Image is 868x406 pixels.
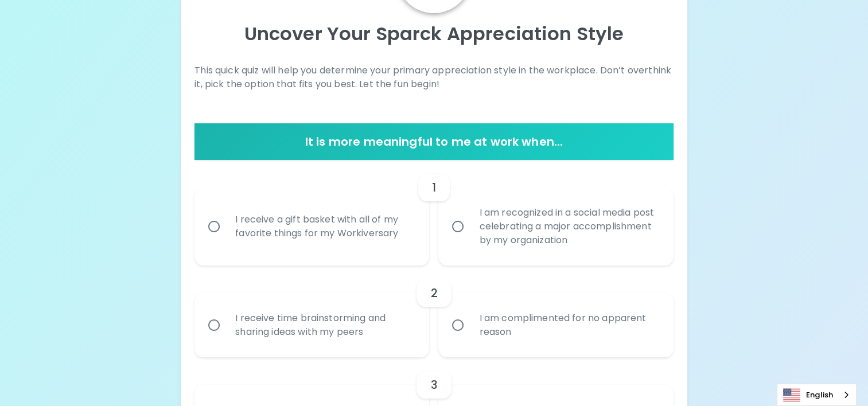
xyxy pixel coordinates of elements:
aside: Language selected: English [777,384,857,406]
a: English [777,384,856,405]
div: I am recognized in a social media post celebrating a major accomplishment by my organization [470,192,667,261]
p: Uncover Your Sparck Appreciation Style [194,22,674,45]
div: I receive time brainstorming and sharing ideas with my peers [226,298,423,353]
h6: It is more meaningful to me at work when... [199,132,669,151]
h6: 2 [430,284,437,302]
p: This quick quiz will help you determine your primary appreciation style in the workplace. Don’t o... [194,64,674,91]
div: Language [777,384,857,406]
h6: 3 [430,376,437,394]
div: choice-group-check [194,160,674,266]
h6: 1 [432,178,436,197]
div: choice-group-check [194,266,674,357]
div: I receive a gift basket with all of my favorite things for my Workiversary [226,199,423,254]
div: I am complimented for no apparent reason [470,298,667,353]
